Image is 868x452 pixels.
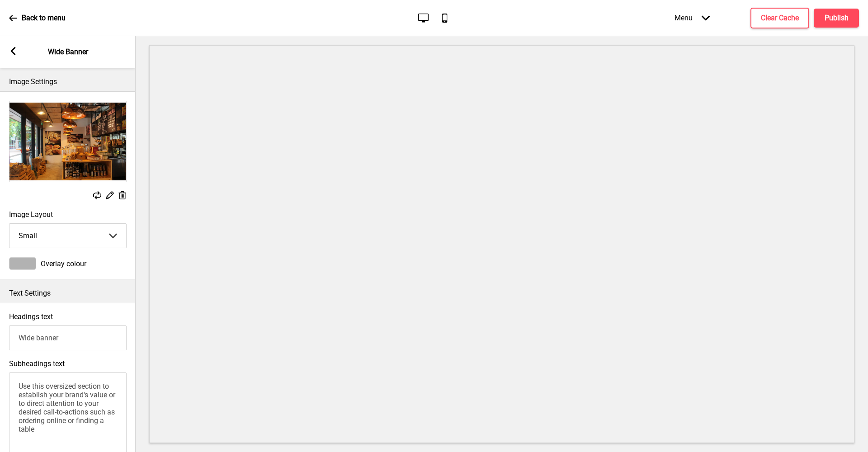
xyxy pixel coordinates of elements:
p: Wide Banner [48,47,88,57]
div: Overlay colour [9,257,127,270]
label: Subheadings text [9,359,65,368]
button: Clear Cache [750,8,809,28]
label: Headings text [9,312,53,321]
button: Publish [814,9,859,28]
p: Image Settings [9,77,127,87]
h4: Publish [825,13,849,23]
h4: Clear Cache [761,13,799,23]
a: Back to menu [9,6,66,30]
p: Back to menu [22,13,66,23]
span: Overlay colour [41,259,86,268]
div: Menu [665,5,719,31]
img: Image [9,101,126,182]
p: Text Settings [9,288,127,298]
label: Image Layout [9,210,127,219]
